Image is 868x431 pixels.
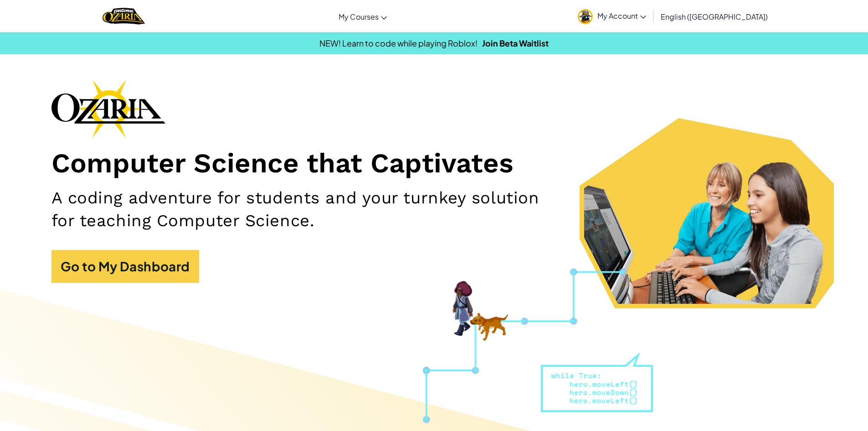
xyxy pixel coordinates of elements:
[51,147,817,180] h1: Computer Science that Captivates
[339,12,379,21] span: My Courses
[573,2,651,31] a: My Account
[578,9,593,24] img: avatar
[51,79,165,138] img: Ozaria branding logo
[103,7,145,26] a: Ozaria by CodeCombat logo
[103,7,145,26] img: Home
[51,250,199,283] a: Go to My Dashboard
[482,38,549,48] a: Join Beta Waitlist
[334,4,391,29] a: My Courses
[51,187,565,232] h2: A coding adventure for students and your turnkey solution for teaching Computer Science.
[656,4,772,29] a: English ([GEOGRAPHIC_DATA])
[319,38,478,48] span: NEW! Learn to code while playing Roblox!
[597,11,646,21] span: My Account
[661,12,768,21] span: English ([GEOGRAPHIC_DATA])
